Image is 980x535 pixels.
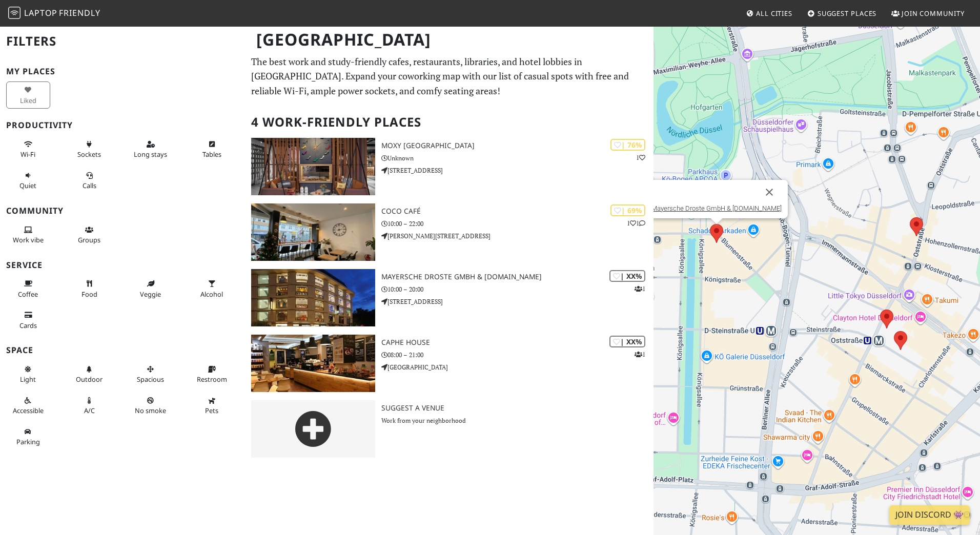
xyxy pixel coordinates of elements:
[251,335,375,392] img: Caphe House
[889,505,970,525] a: Join Discord 👾
[381,166,654,175] p: [STREET_ADDRESS]
[68,392,112,419] button: A/C
[6,275,50,302] button: Coffee
[129,392,173,419] button: No smoke
[13,406,44,415] span: Accessible
[68,167,112,194] button: Calls
[381,284,654,294] p: 10:00 – 20:00
[756,9,792,18] span: All Cities
[381,231,654,241] p: [PERSON_NAME][STREET_ADDRESS]
[651,204,782,212] a: Mayersche Droste GmbH & [DOMAIN_NAME]
[200,290,223,299] span: Alcohol
[636,153,645,162] p: 1
[6,423,50,450] button: Parking
[8,5,100,23] a: LaptopFriendly LaptopFriendly
[76,375,103,384] span: Outdoor area
[84,406,95,415] span: Air conditioned
[24,7,57,18] span: Laptop
[381,416,654,425] p: Work from your neighborhood
[8,7,21,19] img: LaptopFriendly
[381,273,654,281] h3: Mayersche Droste GmbH & [DOMAIN_NAME]
[68,361,112,388] button: Outdoor
[6,221,50,249] button: Work vibe
[381,404,654,413] h3: Suggest a Venue
[245,203,654,261] a: COCO Café | 69% 11 COCO Café 10:00 – 22:00 [PERSON_NAME][STREET_ADDRESS]
[135,406,166,415] span: Smoke free
[887,4,969,23] a: Join Community
[190,136,234,163] button: Tables
[134,150,167,159] span: Long stays
[6,206,239,216] h3: Community
[609,270,645,282] div: | XX%
[6,67,239,76] h3: My Places
[6,26,239,57] h2: Filters
[20,375,36,384] span: Natural light
[381,141,654,150] h3: Moxy [GEOGRAPHIC_DATA]
[81,290,97,299] span: Food
[13,235,44,244] span: People working
[190,392,234,419] button: Pets
[381,297,654,306] p: [STREET_ADDRESS]
[77,150,101,159] span: Power sockets
[251,203,375,261] img: COCO Café
[21,150,35,159] span: Stable Wi-Fi
[251,54,647,98] p: The best work and study-friendly cafes, restaurants, libraries, and hotel lobbies in [GEOGRAPHIC_...
[197,375,227,384] span: Restroom
[757,180,782,204] button: Close
[202,150,221,159] span: Work-friendly tables
[902,9,965,18] span: Join Community
[245,138,654,195] a: Moxy Duesseldorf City | 76% 1 Moxy [GEOGRAPHIC_DATA] Unknown [STREET_ADDRESS]
[6,260,239,270] h3: Service
[251,107,647,138] h2: 4 Work-Friendly Places
[742,4,797,23] a: All Cities
[205,406,218,415] span: Pet friendly
[83,181,96,190] span: Video/audio calls
[190,275,234,302] button: Alcohol
[381,219,654,229] p: 10:00 – 22:00
[245,269,654,326] a: Mayersche Droste GmbH & Co.KG | XX% 1 Mayersche Droste GmbH & [DOMAIN_NAME] 10:00 – 20:00 [STREET...
[818,9,877,18] span: Suggest Places
[137,375,164,384] span: Spacious
[6,392,50,419] button: Accessible
[129,275,173,302] button: Veggie
[635,349,645,359] p: 1
[381,207,654,216] h3: COCO Café
[245,400,654,458] a: Suggest a Venue Work from your neighborhood
[6,167,50,194] button: Quiet
[251,400,375,458] img: gray-place-d2bdb4477600e061c01bd816cc0f2ef0cfcb1ca9e3ad78868dd16fb2af073a21.png
[78,235,100,244] span: Group tables
[6,306,50,334] button: Cards
[251,138,375,195] img: Moxy Duesseldorf City
[68,275,112,302] button: Food
[140,290,161,299] span: Veggie
[251,269,375,326] img: Mayersche Droste GmbH & Co.KG
[610,139,645,151] div: | 76%
[6,120,239,130] h3: Productivity
[381,350,654,360] p: 08:00 – 21:00
[18,290,38,299] span: Coffee
[129,361,173,388] button: Spacious
[610,204,645,216] div: | 69%
[6,361,50,388] button: Light
[6,345,239,355] h3: Space
[609,336,645,347] div: | XX%
[248,26,651,54] h1: [GEOGRAPHIC_DATA]
[6,136,50,163] button: Wi-Fi
[627,218,645,228] p: 1 1
[68,136,112,163] button: Sockets
[59,7,100,18] span: Friendly
[381,153,654,163] p: Unknown
[245,335,654,392] a: Caphe House | XX% 1 Caphe House 08:00 – 21:00 [GEOGRAPHIC_DATA]
[129,136,173,163] button: Long stays
[190,361,234,388] button: Restroom
[803,4,881,23] a: Suggest Places
[381,362,654,372] p: [GEOGRAPHIC_DATA]
[635,284,645,294] p: 1
[19,181,36,190] span: Quiet
[16,437,40,446] span: Parking
[381,338,654,347] h3: Caphe House
[19,321,37,330] span: Credit cards
[68,221,112,249] button: Groups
